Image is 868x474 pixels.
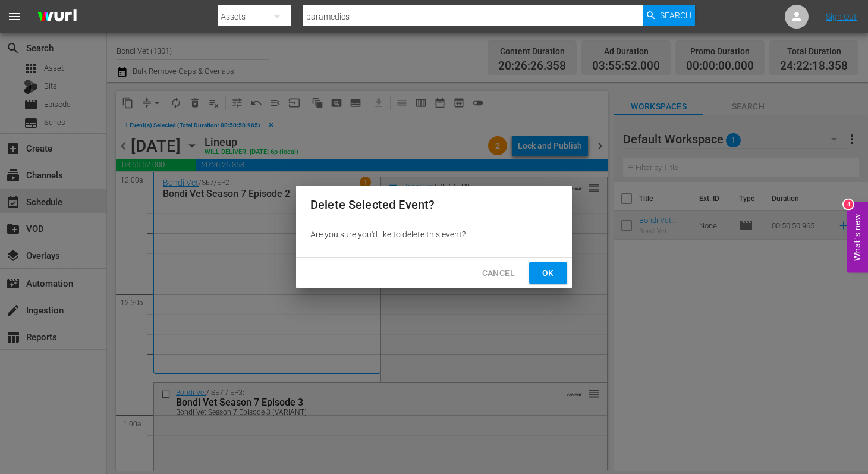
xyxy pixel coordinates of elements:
[844,199,853,209] div: 4
[310,195,558,214] h2: Delete Selected Event?
[29,3,86,31] img: ans4CAIJ8jUAAAAAAAAAAAAAAAAAAAAAAAAgQb4GAAAAAAAAAAAAAAAAAAAAAAAAJMjXAAAAAAAAAAAAAAAAAAAAAAAAgAT5G...
[482,266,515,281] span: Cancel
[473,262,524,284] button: Cancel
[660,5,691,26] span: Search
[529,262,567,284] button: Ok
[539,266,558,281] span: Ok
[7,10,21,24] span: menu
[826,12,857,21] a: Sign Out
[847,202,868,272] button: Open Feedback Widget
[296,224,572,245] div: Are you sure you'd like to delete this event?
